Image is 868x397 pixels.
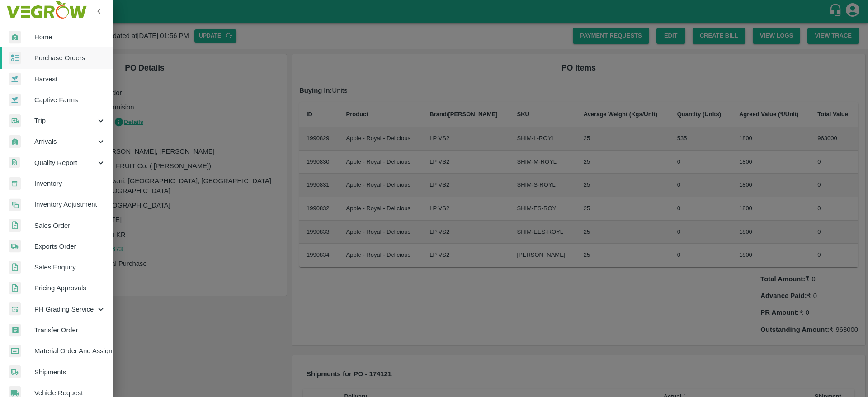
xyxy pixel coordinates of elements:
[34,346,106,356] span: Material Order And Assignment
[34,179,106,189] span: Inventory
[34,199,106,209] span: Inventory Adjustment
[34,325,106,335] span: Transfer Order
[34,304,96,314] span: PH Grading Service
[9,282,21,295] img: sales
[34,116,96,126] span: Trip
[9,302,21,316] img: whTracker
[34,74,106,84] span: Harvest
[9,72,21,86] img: harvest
[9,114,21,128] img: delivery
[9,261,21,274] img: sales
[34,95,106,105] span: Captive Farms
[9,31,21,44] img: whArrival
[34,367,106,377] span: Shipments
[9,198,21,211] img: inventory
[34,137,96,147] span: Arrivals
[34,221,106,231] span: Sales Order
[9,52,21,65] img: reciept
[34,158,96,168] span: Quality Report
[9,177,21,190] img: whInventory
[34,53,106,63] span: Purchase Orders
[34,283,106,293] span: Pricing Approvals
[9,365,21,378] img: shipments
[9,240,21,253] img: shipments
[9,157,20,168] img: qualityReport
[9,324,21,337] img: whTransfer
[9,219,21,232] img: sales
[34,262,106,272] span: Sales Enquiry
[34,241,106,251] span: Exports Order
[9,93,21,107] img: harvest
[9,135,21,148] img: whArrival
[34,32,106,42] span: Home
[9,345,21,358] img: centralMaterial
